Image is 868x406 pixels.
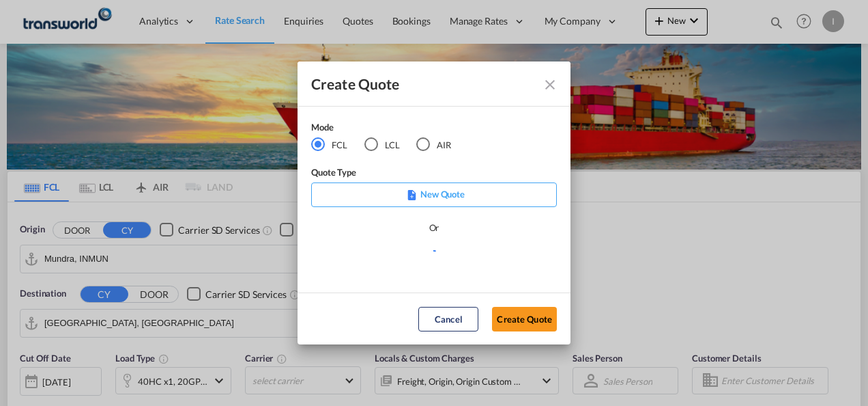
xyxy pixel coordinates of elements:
p: New Quote [316,187,552,201]
md-icon: Close dialog [542,77,558,93]
button: Create Quote [492,307,557,331]
div: Create Quote [311,75,532,92]
button: Cancel [418,307,478,331]
md-radio-button: LCL [364,137,400,152]
div: Mode [311,120,468,137]
div: New Quote [311,182,557,207]
md-radio-button: AIR [416,137,451,152]
div: Or [429,221,439,234]
button: Close dialog [536,71,561,96]
md-radio-button: FCL [311,137,347,152]
md-dialog: Create QuoteModeFCL LCLAIR ... [298,62,570,345]
div: Quote Type [311,165,557,182]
